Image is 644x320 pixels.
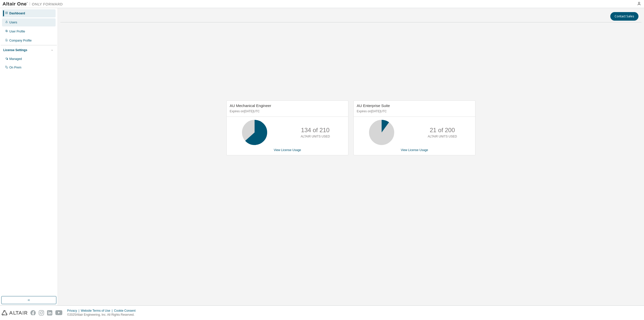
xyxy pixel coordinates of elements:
div: Privacy [67,309,81,313]
div: On Prem [9,65,21,69]
p: Expires on [DATE] UTC [230,109,344,114]
div: Users [9,20,17,24]
button: Contact Sales [610,12,638,21]
a: View License Usage [401,148,428,152]
img: instagram.svg [39,310,44,315]
div: Website Terms of Use [81,309,114,313]
div: License Settings [3,48,27,52]
p: ALTAIR UNITS USED [428,134,457,139]
div: Managed [9,57,22,61]
div: Cookie Consent [114,309,138,313]
p: Expires on [DATE] UTC [357,109,471,114]
div: User Profile [9,29,25,33]
div: Dashboard [9,11,25,15]
p: © 2025 Altair Engineering, Inc. All Rights Reserved. [67,313,139,317]
p: ALTAIR UNITS USED [301,134,330,139]
span: AU Mechanical Engineer [230,103,271,108]
div: Company Profile [9,39,32,43]
img: linkedin.svg [47,310,52,315]
p: 21 of 200 [430,126,455,134]
p: 134 of 210 [301,126,330,134]
a: View License Usage [274,148,301,152]
img: facebook.svg [30,310,36,315]
img: youtube.svg [55,310,63,315]
span: AU Enterprise Suite [357,103,390,108]
img: altair_logo.svg [2,310,27,315]
img: Altair One [3,2,65,7]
